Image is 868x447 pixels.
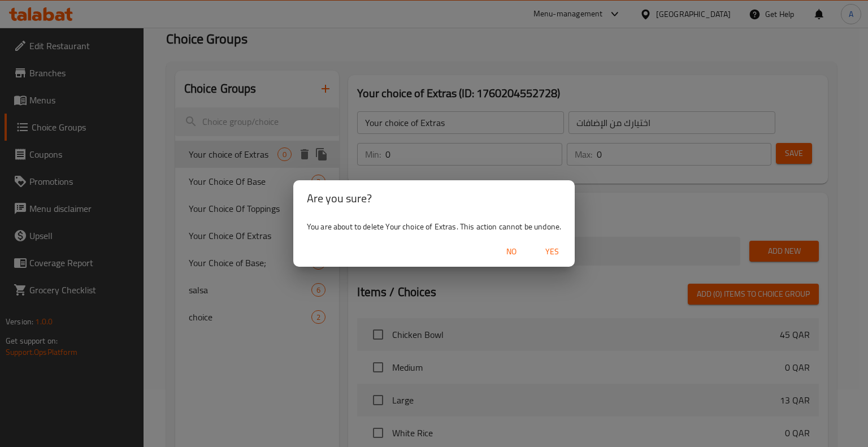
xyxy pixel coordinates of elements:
button: Yes [534,241,570,262]
button: No [493,241,530,262]
h2: Are you sure? [307,189,561,207]
span: No [498,245,525,259]
div: You are about to delete Your choice of Extras. This action cannot be undone. [293,216,575,237]
span: Yes [539,245,566,259]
